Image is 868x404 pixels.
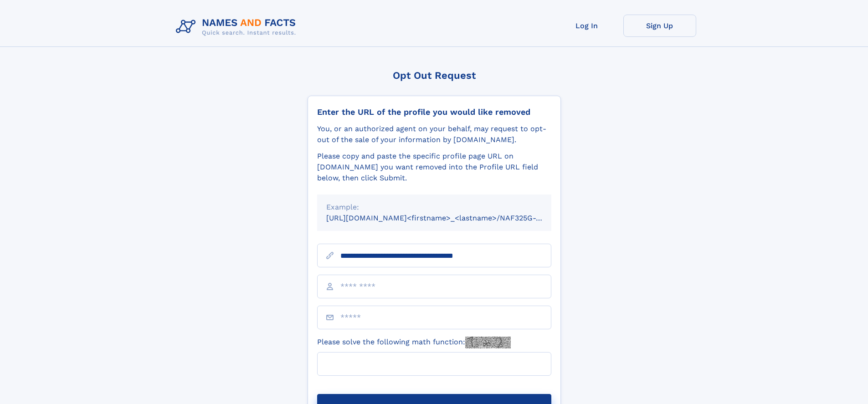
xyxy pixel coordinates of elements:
div: You, or an authorized agent on your behalf, may request to opt-out of the sale of your informatio... [317,123,551,145]
div: Enter the URL of the profile you would like removed [317,107,551,117]
label: Please solve the following math function: [317,337,511,348]
div: Please copy and paste the specific profile page URL on [DOMAIN_NAME] you want removed into the Pr... [317,151,551,184]
img: Logo Names and Facts [172,15,303,39]
small: [URL][DOMAIN_NAME]<firstname>_<lastname>/NAF325G-xxxxxxxx [326,214,569,222]
div: Opt Out Request [308,70,561,81]
a: Log In [550,15,623,37]
div: Example: [326,202,542,213]
a: Sign Up [623,15,696,37]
